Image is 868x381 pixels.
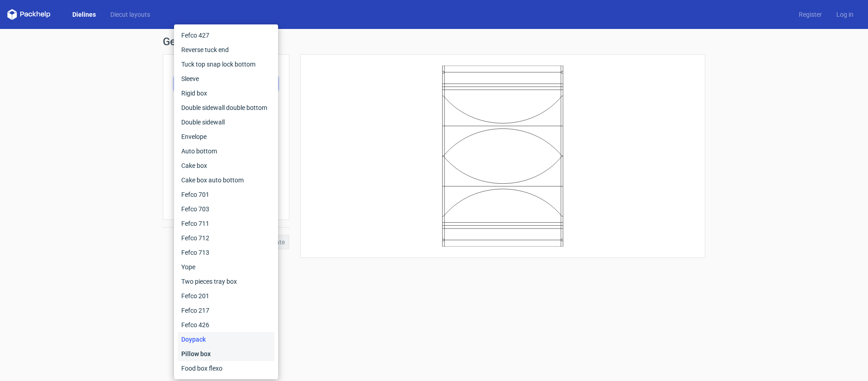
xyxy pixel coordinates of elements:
[829,10,861,19] a: Log in
[178,115,274,129] div: Double sidewall
[178,100,274,115] div: Double sidewall double bottom
[178,318,274,332] div: Fefco 426
[178,347,274,361] div: Pillow box
[178,245,274,260] div: Fefco 713
[178,144,274,158] div: Auto bottom
[792,10,829,19] a: Register
[178,187,274,202] div: Fefco 701
[178,129,274,144] div: Envelope
[103,10,157,19] a: Diecut layouts
[178,202,274,216] div: Fefco 703
[178,57,274,71] div: Tuck top snap lock bottom
[178,332,274,347] div: Doypack
[178,43,274,57] div: Reverse tuck end
[65,10,103,19] a: Dielines
[178,361,274,376] div: Food box flexo
[178,158,274,173] div: Cake box
[178,260,274,274] div: Yope
[178,274,274,289] div: Two pieces tray box
[163,36,705,47] h1: Generate new dieline
[178,303,274,318] div: Fefco 217
[178,289,274,303] div: Fefco 201
[178,173,274,187] div: Cake box auto bottom
[178,71,274,86] div: Sleeve
[178,86,274,100] div: Rigid box
[178,216,274,231] div: Fefco 711
[178,231,274,245] div: Fefco 712
[178,28,274,43] div: Fefco 427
